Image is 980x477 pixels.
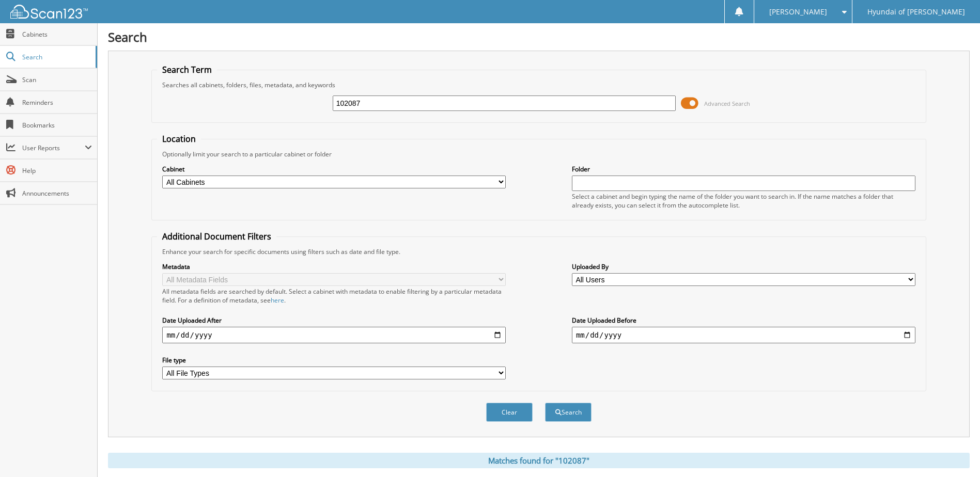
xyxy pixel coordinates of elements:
[157,231,276,242] legend: Additional Document Filters
[22,166,92,175] span: Help
[162,316,506,325] label: Date Uploaded After
[545,403,592,422] button: Search
[572,192,915,210] div: Select a cabinet and begin typing the name of the folder you want to search in. If the name match...
[704,100,750,107] span: Advanced Search
[162,287,506,305] div: All metadata fields are searched by default. Select a cabinet with metadata to enable filtering b...
[867,9,965,15] span: Hyundai of [PERSON_NAME]
[108,453,970,468] div: Matches found for "102087"
[22,144,85,152] span: User Reports
[157,150,920,158] div: Optionally limit your search to a particular cabinet or folder
[22,189,92,198] span: Announcements
[572,262,915,271] label: Uploaded By
[157,81,920,89] div: Searches all cabinets, folders, files, metadata, and keywords
[271,296,284,305] a: here
[572,165,915,173] label: Folder
[162,356,506,364] label: File type
[157,247,920,256] div: Enhance your search for specific documents using filters such as date and file type.
[162,262,506,271] label: Metadata
[162,327,506,343] input: start
[108,28,970,45] h1: Search
[22,53,90,61] span: Search
[769,9,827,15] span: [PERSON_NAME]
[10,5,88,19] img: scan123-logo-white.svg
[22,30,92,39] span: Cabinets
[157,133,201,145] legend: Location
[162,165,506,173] label: Cabinet
[572,316,915,325] label: Date Uploaded Before
[572,327,915,343] input: end
[22,121,92,130] span: Bookmarks
[486,403,533,422] button: Clear
[22,98,92,107] span: Reminders
[22,75,92,84] span: Scan
[157,64,217,75] legend: Search Term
